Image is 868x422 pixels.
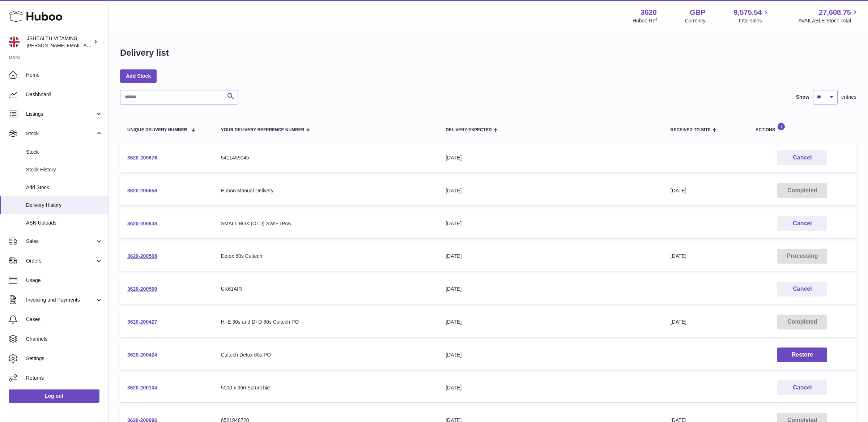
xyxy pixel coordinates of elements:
a: 9,575.54 Total sales [734,8,770,24]
span: [DATE] [671,188,686,193]
div: Huboo Manual Delivery [221,187,431,194]
span: entries [841,94,856,101]
span: Total sales [738,17,770,24]
a: 27,608.75 AVAILABLE Stock Total [798,8,859,24]
label: Show [796,94,809,101]
div: Currency [685,17,706,24]
div: [DATE] [446,319,656,325]
span: Invoicing and Payments [26,297,95,303]
button: Cancel [777,150,827,165]
div: Huboo Ref [633,17,657,24]
span: Sales [26,238,95,245]
div: [DATE] [446,253,656,260]
span: Stock [26,130,95,137]
span: [PERSON_NAME][EMAIL_ADDRESS][DOMAIN_NAME] [27,42,145,48]
span: 9,575.54 [734,8,762,17]
div: SMALL BOX (OLD) SWIFTPAK [221,220,431,227]
span: [DATE] [671,253,686,259]
span: Stock [26,149,103,155]
div: [DATE] [446,220,656,227]
div: Actions [756,123,849,132]
img: francesca@jshealthvitamins.com [9,37,20,47]
div: 5000 x 360 Scrunchie [221,384,431,391]
button: Cancel [777,380,827,395]
a: 3620-200104 [127,385,157,391]
span: Channels [26,336,103,342]
a: 3620-200427 [127,319,157,325]
div: [DATE] [446,187,656,194]
span: Unique Delivery Number [127,128,187,132]
span: Add Stock [26,184,103,191]
span: Listings [26,111,95,118]
span: Returns [26,375,103,381]
span: Cases [26,316,103,323]
span: Stock History [26,166,103,173]
span: Received to Site [671,128,711,132]
div: UK61AIR [221,286,431,293]
div: Detox 60s Cultech [221,253,431,260]
a: Add Stock [120,69,157,82]
strong: GBP [690,8,705,17]
a: 3620-200508 [127,253,157,259]
span: Orders [26,257,95,264]
div: 5411459045 [221,154,431,161]
span: Delivery Expected [446,128,492,132]
span: Settings [26,355,103,362]
a: Log out [9,389,99,402]
span: Delivery History [26,202,103,209]
div: [DATE] [446,154,656,161]
a: 3620-200658 [127,188,157,193]
div: Cultech Detox 60s PO [221,351,431,358]
span: Dashboard [26,91,103,98]
h1: Delivery list [120,47,169,59]
span: AVAILABLE Stock Total [798,17,859,24]
span: [DATE] [671,319,686,325]
span: Your Delivery Reference Number [221,128,305,132]
button: Restore [777,348,827,362]
button: Cancel [777,216,827,231]
span: ASN Uploads [26,219,103,226]
span: 27,608.75 [819,8,851,17]
span: Usage [26,277,103,284]
button: Cancel [777,282,827,297]
span: Home [26,72,103,78]
div: JSHEALTH VITAMINS [27,35,92,49]
div: H+E 30s and D+D 60s Cultech PO [221,319,431,325]
strong: 3620 [641,8,657,17]
div: [DATE] [446,384,656,391]
a: 3620-200424 [127,352,157,358]
a: 3620-200676 [127,155,157,161]
a: 3620-200638 [127,221,157,226]
div: [DATE] [446,286,656,293]
a: 3620-200500 [127,286,157,292]
div: [DATE] [446,351,656,358]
